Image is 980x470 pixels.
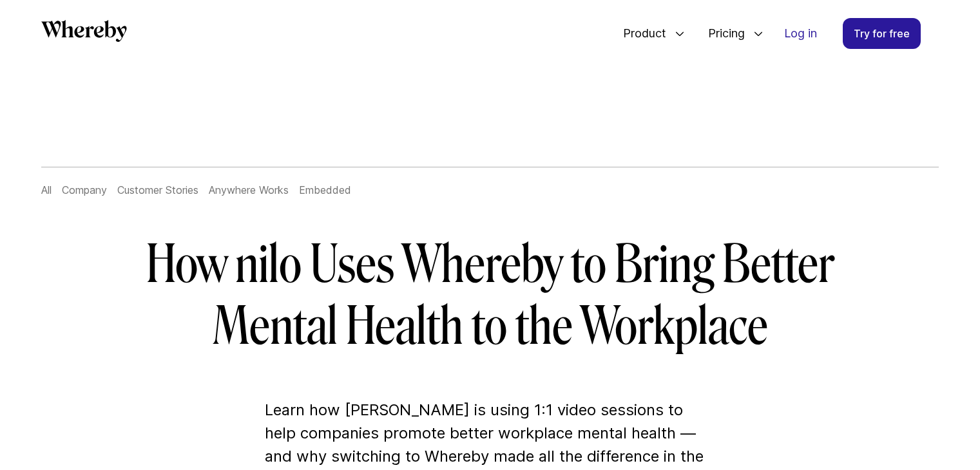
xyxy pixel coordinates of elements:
[843,18,921,49] a: Try for free
[117,183,198,196] a: Customer Stories
[299,183,351,196] a: Embedded
[119,234,861,357] h1: How nilo Uses Whereby to Bring Better Mental Health to the Workplace
[610,12,669,55] span: Product
[774,19,827,48] a: Log in
[62,183,107,196] a: Company
[209,183,289,196] a: Anywhere Works
[41,20,127,46] a: Whereby
[41,20,127,42] svg: Whereby
[695,12,748,55] span: Pricing
[41,183,52,196] a: All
